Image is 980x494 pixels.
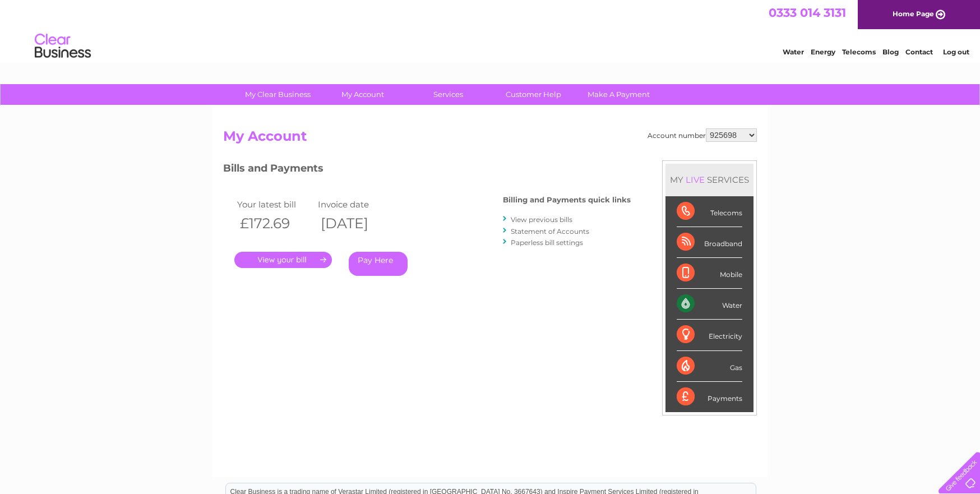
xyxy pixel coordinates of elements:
[677,227,742,258] div: Broadband
[232,84,324,105] a: My Clear Business
[677,289,742,320] div: Water
[572,84,665,105] a: Make A Payment
[511,215,572,224] a: View previous bills
[677,351,742,382] div: Gas
[34,29,91,63] img: logo.png
[223,160,631,180] h3: Bills and Payments
[677,258,742,289] div: Mobile
[683,174,707,185] div: LIVE
[402,84,494,105] a: Services
[905,48,933,56] a: Contact
[234,212,315,235] th: £172.69
[223,128,757,150] h2: My Account
[769,6,846,20] a: 0333 014 3131
[234,252,332,268] a: .
[783,48,804,56] a: Water
[349,252,408,276] a: Pay Here
[315,197,396,212] td: Invoice date
[234,197,315,212] td: Your latest bill
[503,196,631,204] h4: Billing and Payments quick links
[842,48,876,56] a: Telecoms
[511,238,583,247] a: Paperless bill settings
[677,320,742,350] div: Electricity
[943,48,969,56] a: Log out
[648,128,757,142] div: Account number
[882,48,899,56] a: Blog
[811,48,835,56] a: Energy
[317,84,409,105] a: My Account
[511,227,589,236] a: Statement of Accounts
[226,6,756,54] div: Clear Business is a trading name of Verastar Limited (registered in [GEOGRAPHIC_DATA] No. 3667643...
[665,164,754,196] div: MY SERVICES
[315,212,396,235] th: [DATE]
[487,84,580,105] a: Customer Help
[677,382,742,412] div: Payments
[677,196,742,227] div: Telecoms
